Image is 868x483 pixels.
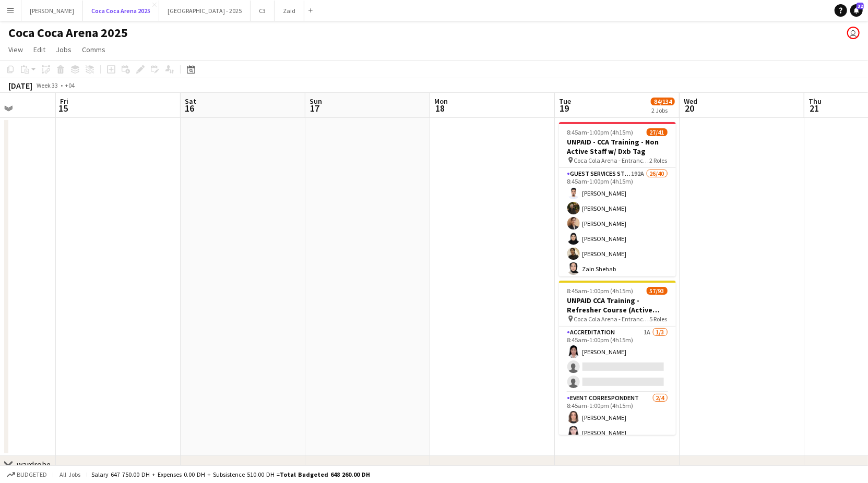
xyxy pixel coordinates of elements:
span: Mon [434,96,448,106]
span: Sun [310,96,322,106]
span: Sat [185,96,196,106]
h1: Coca Coca Arena 2025 [8,25,128,41]
a: Edit [29,43,50,56]
button: Zaid [275,1,304,21]
button: [GEOGRAPHIC_DATA] - 2025 [159,1,251,21]
h3: UNPAID - CCA Training - Non Active Staff w/ Dxb Tag [559,137,676,156]
span: 84/134 [651,98,675,105]
span: 17 [308,102,322,114]
div: [DATE] [8,80,32,91]
span: Budgeted [17,471,47,478]
button: C3 [251,1,275,21]
span: Total Budgeted 648 260.00 DH [280,470,370,478]
h3: UNPAID CCA Training - Refresher Course (Active Staff) [559,296,676,315]
a: View [4,43,27,56]
button: [PERSON_NAME] [21,1,83,21]
span: Wed [684,96,697,106]
span: Edit [33,45,45,54]
span: Coca Cola Arena - Entrance F [574,156,650,164]
span: 19 [557,102,571,114]
div: wardrobe [17,459,51,469]
span: 2 Roles [650,156,668,164]
a: Comms [78,43,110,56]
span: Thu [808,96,822,106]
span: 20 [682,102,697,114]
span: View [8,45,23,54]
span: Fri [60,96,68,106]
span: Week 33 [34,81,61,89]
div: +04 [65,81,75,89]
span: 21 [807,102,822,114]
span: 16 [183,102,196,114]
app-job-card: 8:45am-1:00pm (4h15m)27/41UNPAID - CCA Training - Non Active Staff w/ Dxb Tag Coca Cola Arena - E... [559,122,676,276]
span: 5 Roles [650,315,668,323]
app-user-avatar: Kate Oliveros [847,27,860,39]
app-card-role: Event Correspondent2/48:45am-1:00pm (4h15m)[PERSON_NAME][PERSON_NAME] [559,392,676,473]
span: 18 [433,102,448,114]
a: 32 [850,4,863,17]
span: Jobs [56,45,72,54]
a: Jobs [52,43,76,56]
span: Comms [82,45,105,54]
button: Coca Coca Arena 2025 [83,1,159,21]
div: 2 Jobs [651,106,674,114]
button: Budgeted [5,469,49,480]
span: 8:45am-1:00pm (4h15m) [567,128,634,136]
span: Tue [559,96,571,106]
span: 15 [58,102,68,114]
span: 8:45am-1:00pm (4h15m) [567,287,634,295]
span: 57/93 [647,287,668,295]
app-job-card: 8:45am-1:00pm (4h15m)57/93UNPAID CCA Training - Refresher Course (Active Staff) Coca Cola Arena -... [559,281,676,435]
span: 27/41 [647,128,668,136]
span: Coca Cola Arena - Entrance F [574,315,650,323]
span: 32 [857,3,864,9]
app-card-role: Accreditation1A1/38:45am-1:00pm (4h15m)[PERSON_NAME] [559,327,676,392]
div: Salary 647 750.00 DH + Expenses 0.00 DH + Subsistence 510.00 DH = [91,470,370,478]
span: All jobs [57,470,82,478]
